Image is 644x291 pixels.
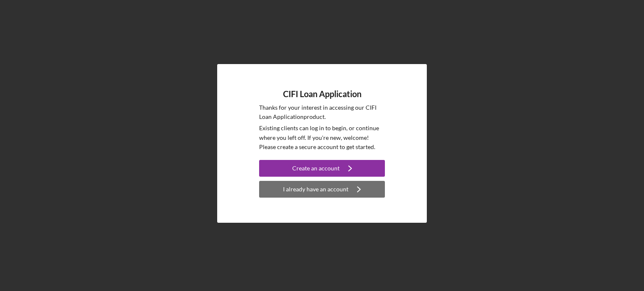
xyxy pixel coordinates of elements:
button: Create an account [259,160,385,177]
div: Create an account [292,160,340,177]
div: I already have an account [283,181,348,198]
button: I already have an account [259,181,385,198]
h4: CIFI Loan Application [283,89,361,99]
p: Thanks for your interest in accessing our CIFI Loan Application product. [259,103,385,122]
p: Existing clients can log in to begin, or continue where you left off. If you're new, welcome! Ple... [259,124,385,152]
a: Create an account [259,160,385,179]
